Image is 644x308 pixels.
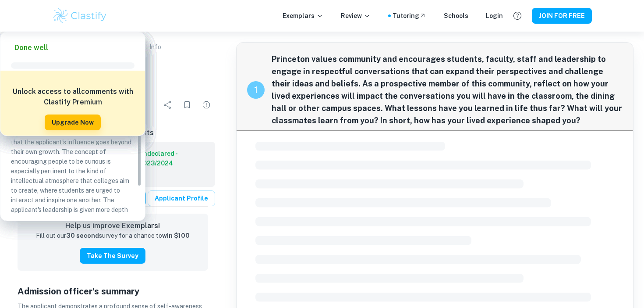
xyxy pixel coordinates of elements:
p: Fill out our survey for a chance to [36,231,190,241]
button: Take the Survey [80,248,145,264]
p: Exemplars [283,11,323,21]
strong: win $100 [162,232,190,239]
a: Login [486,11,503,21]
h6: Done well [14,43,48,53]
div: Report issue [198,96,215,114]
strong: 30 second [66,232,99,239]
a: Schools [444,11,468,21]
h6: Help us improve Exemplars! [25,221,201,231]
p: Review [341,11,371,21]
div: Bookmark [178,96,196,114]
button: Upgrade Now [45,115,101,130]
div: recipe [247,81,265,99]
button: JOIN FOR FREE [532,8,592,24]
p: Info [149,42,161,52]
img: Clastify logo [52,7,108,25]
a: Undeclared - 2023/2024 [139,149,208,168]
div: Share [159,96,177,114]
h6: Unlock access to all comments with Clastify Premium [5,86,141,107]
p: The applicant's growth as a leader is clearly conveyed in this statement. The applicant shows the... [11,70,134,244]
h5: Admission officer's summary [18,285,208,298]
span: Princeton values community and encourages students, faculty, staff and leadership to engage in re... [272,53,623,127]
a: Applicant Profile [148,190,215,206]
button: Help and Feedback [510,8,525,23]
a: Tutoring [393,11,426,21]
